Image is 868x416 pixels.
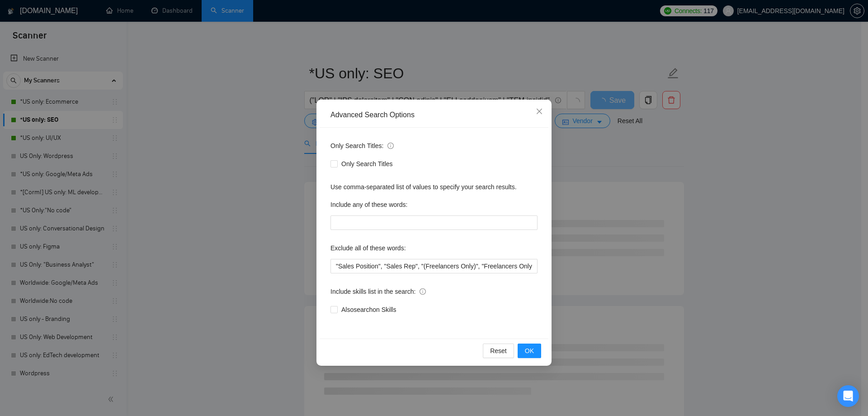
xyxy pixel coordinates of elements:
[330,287,426,296] span: Include skills list in the search:
[330,241,406,255] label: Exclude all of these words:
[525,346,534,356] span: OK
[330,197,407,212] label: Include any of these words:
[387,143,394,149] span: info-circle
[837,385,859,407] div: Open Intercom Messenger
[483,344,514,358] button: Reset
[420,288,426,295] span: info-circle
[490,346,507,356] span: Reset
[536,108,543,115] span: close
[527,100,552,124] button: Close
[338,159,396,169] span: Only Search Titles
[330,182,538,192] div: Use comma-separated list of values to specify your search results.
[330,110,538,120] div: Advanced Search Options
[518,344,541,358] button: OK
[338,305,400,315] span: Also search on Skills
[330,141,394,151] span: Only Search Titles:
